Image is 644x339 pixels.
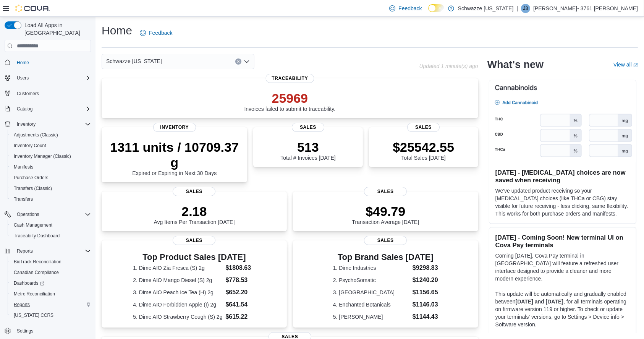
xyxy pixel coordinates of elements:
span: Traceabilty Dashboard [14,233,60,239]
div: Avg Items Per Transaction [DATE] [154,204,235,225]
a: Dashboards [11,279,47,288]
span: Operations [14,210,91,219]
button: Metrc Reconciliation [8,289,94,299]
span: Sales [292,123,325,132]
a: Transfers (Classic) [11,184,55,193]
h2: What's new [487,58,544,71]
span: Canadian Compliance [11,268,91,277]
div: Total Sales [DATE] [393,139,454,161]
button: Inventory [14,120,39,129]
span: Reports [14,247,91,256]
a: Transfers [11,195,36,204]
span: Adjustments (Classic) [11,130,91,139]
dd: $9298.83 [413,263,438,272]
span: BioTrack Reconciliation [14,259,61,265]
dd: $1808.63 [225,263,255,272]
span: Catalog [14,104,91,114]
p: [PERSON_NAME]- 3761 [PERSON_NAME] [533,4,638,13]
span: Purchase Orders [11,173,91,182]
h3: Top Brand Sales [DATE] [333,253,438,262]
span: Feedback [398,5,422,12]
span: Transfers [14,196,33,202]
a: Settings [14,326,36,336]
dt: 1. Dime AIO Zia Fresca (S) 2g [133,264,222,272]
span: Transfers (Classic) [14,185,52,191]
span: Customers [17,91,39,97]
span: Inventory Count [11,141,91,150]
svg: External link [633,63,638,68]
dd: $1146.03 [413,300,438,309]
input: Dark Mode [428,4,444,12]
span: Adjustments (Classic) [14,132,58,138]
button: Canadian Compliance [8,267,94,278]
dd: $641.54 [225,300,255,309]
dd: $1240.20 [413,276,438,285]
p: $49.79 [352,204,419,219]
button: BioTrack Reconciliation [8,256,94,267]
button: Home [2,57,94,68]
span: Cash Management [11,221,91,230]
span: Users [17,75,29,81]
button: Reports [2,246,94,256]
span: Operations [17,211,39,217]
button: Users [14,73,32,83]
dt: 3. Dime AIO Peach Ice Tea (H) 2g [133,289,222,296]
div: Invoices failed to submit to traceability. [244,91,336,112]
dt: 5. [PERSON_NAME] [333,313,409,321]
button: Reports [8,299,94,310]
a: Customers [14,89,42,98]
span: Manifests [14,164,33,170]
span: Canadian Compliance [14,269,59,276]
dt: 2. PsychoSomatic [333,276,409,284]
img: Cova [15,5,50,12]
button: Operations [2,209,94,220]
span: Inventory [153,123,196,132]
span: Transfers (Classic) [11,184,91,193]
dt: 1. Dime Industries [333,264,409,272]
span: Inventory [14,120,91,129]
a: Feedback [386,1,425,16]
p: 2.18 [154,204,235,219]
a: Manifests [11,162,36,172]
button: Customers [2,88,94,99]
button: Inventory Manager (Classic) [8,151,94,162]
div: Expired or Expiring in Next 30 Days [108,139,241,176]
span: Sales [364,236,407,245]
div: Total # Invoices [DATE] [280,139,335,161]
button: Catalog [2,104,94,114]
span: Dashboards [14,280,44,286]
a: Inventory Count [11,141,49,150]
dt: 3. [GEOGRAPHIC_DATA] [333,289,409,296]
dt: 2. Dime AIO Mango Diesel (S) 2g [133,276,222,284]
a: Traceabilty Dashboard [11,231,63,240]
button: Users [2,73,94,83]
p: This update will be automatically and gradually enabled between , for all terminals operating on ... [495,290,630,328]
a: Feedback [137,25,175,41]
p: Updated 1 minute(s) ago [419,63,478,69]
span: Inventory Count [14,143,46,149]
a: Canadian Compliance [11,268,62,277]
p: Coming [DATE], Cova Pay terminal in [GEOGRAPHIC_DATA] will feature a refreshed user interface des... [495,252,630,282]
span: Home [17,60,29,66]
button: Catalog [14,104,36,114]
p: | [516,4,518,13]
div: Jennifer- 3761 Seward [521,4,530,13]
a: Home [14,58,32,67]
span: Reports [17,248,33,254]
span: Manifests [11,162,91,172]
span: BioTrack Reconciliation [11,257,91,266]
button: Manifests [8,162,94,172]
span: Metrc Reconciliation [14,291,55,297]
h3: [DATE] - Coming Soon! New terminal UI on Cova Pay terminals [495,234,630,249]
dd: $615.22 [225,312,255,321]
a: Inventory Manager (Classic) [11,152,74,161]
button: Transfers (Classic) [8,183,94,194]
span: Feedback [149,29,172,37]
dd: $652.20 [225,288,255,297]
p: 25969 [244,91,336,106]
a: Purchase Orders [11,173,52,182]
span: Dashboards [11,279,91,288]
span: Catalog [17,106,32,112]
span: Settings [14,326,91,336]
